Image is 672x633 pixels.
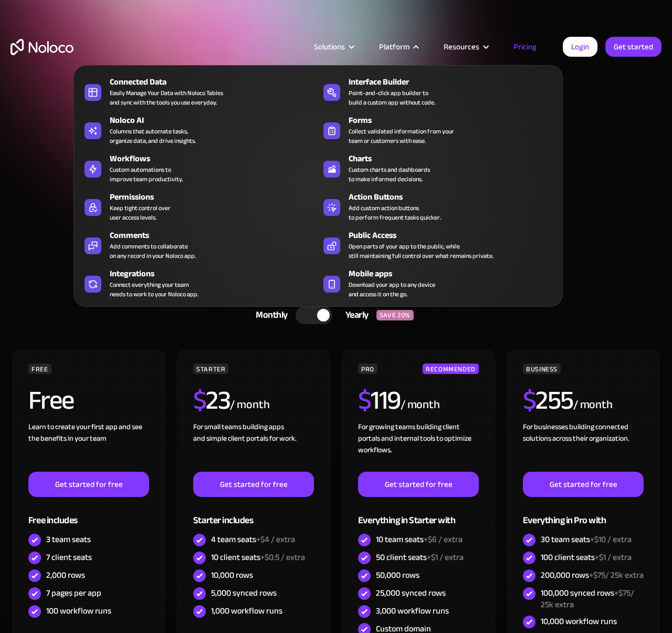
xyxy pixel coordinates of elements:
[590,532,632,547] span: +$10 / extra
[79,112,318,148] a: Noloco AIColumns that automate tasks,organize data, and drive insights.
[193,421,314,472] div: For small teams building apps and simple client portals for work. ‍
[230,397,269,413] div: / month
[46,569,85,581] div: 2,000 rows
[358,387,401,413] h2: 119
[423,364,479,374] div: RECOMMENDED
[376,569,419,581] div: 50,000 rows
[523,364,561,374] div: BUSINESS
[358,472,479,497] a: Get started for free
[193,387,230,413] h2: 23
[28,497,149,531] div: Free includes
[110,76,323,88] div: Connected Data
[10,89,661,152] h1: Flexible Pricing Designed for Business
[79,189,318,224] a: PermissionsKeep tight control overuser access levels.
[589,567,644,583] span: +$75/ 25k extra
[349,267,562,280] div: Mobile apps
[541,534,632,545] div: 30 team seats
[79,227,318,263] a: CommentsAdd comments to collaborateon any record in your Noloco app.
[110,229,323,242] div: Comments
[318,189,557,224] a: Action ButtonsAdd custom action buttonsto perform frequent tasks quicker.
[110,267,323,280] div: Integrations
[349,229,562,242] div: Public Access
[376,605,449,617] div: 3,000 workflow runs
[349,88,435,107] div: Point-and-click app builder to build a custom app without code.
[349,165,430,184] div: Custom charts and dashboards to make informed decisions.
[79,74,318,109] a: Connected DataEasily Manage Your Data with Noloco Tablesand sync with the tools you use everyday.
[46,534,91,545] div: 3 team seats
[256,532,295,547] span: +$4 / extra
[260,549,305,565] span: +$0.5 / extra
[211,587,277,599] div: 5,000 synced rows
[358,376,371,425] span: $
[110,114,323,127] div: Noloco AI
[110,165,183,184] div: Custom automations to improve team productivity.
[523,497,644,531] div: Everything in Pro with
[110,280,198,299] div: Connect everything your team needs to work to your Noloco app.
[211,552,305,563] div: 10 client seats
[349,114,562,127] div: Forms
[523,421,644,472] div: For businesses building connected solutions across their organization. ‍
[211,569,253,581] div: 10,000 rows
[376,552,464,563] div: 50 client seats
[243,307,296,323] div: Monthly
[349,152,562,165] div: Charts
[605,37,661,57] a: Get started
[110,191,323,203] div: Permissions
[523,472,644,497] a: Get started for free
[10,163,661,179] h2: Start for free. Upgrade to support your business at any stage.
[366,40,430,54] div: Platform
[318,150,557,186] a: ChartsCustom charts and dashboardsto make informed decisions.
[500,40,550,54] a: Pricing
[46,587,101,599] div: 7 pages per app
[358,421,479,472] div: For growing teams building client portals and internal tools to optimize workflows.
[110,203,171,222] div: Keep tight control over user access levels.
[595,549,632,565] span: +$1 / extra
[430,40,500,54] div: Resources
[211,605,282,617] div: 1,000 workflow runs
[10,39,73,55] a: home
[110,242,196,261] div: Add comments to collaborate on any record in your Noloco app.
[28,387,74,413] h2: Free
[563,37,597,57] a: Login
[401,397,440,413] div: / month
[332,307,376,323] div: Yearly
[541,552,632,563] div: 100 client seats
[193,497,314,531] div: Starter includes
[349,127,454,146] div: Collect validated information from your team or customers with ease.
[28,364,51,374] div: FREE
[193,472,314,497] a: Get started for free
[541,616,617,627] div: 10,000 workflow runs
[211,534,295,545] div: 4 team seats
[318,227,557,263] a: Public AccessOpen parts of your app to the public, whilestill maintaining full control over what ...
[193,376,206,425] span: $
[349,203,441,222] div: Add custom action buttons to perform frequent tasks quicker.
[349,191,562,203] div: Action Buttons
[541,587,644,610] div: 100,000 synced rows
[46,552,92,563] div: 7 client seats
[28,421,149,472] div: Learn to create your first app and see the benefits in your team ‍
[46,605,111,617] div: 100 workflow runs
[541,569,644,581] div: 200,000 rows
[427,549,464,565] span: +$1 / extra
[523,376,536,425] span: $
[358,364,377,374] div: PRO
[10,275,661,302] div: CHOOSE YOUR PLAN
[318,265,557,301] a: Mobile appsDownload your app to any deviceand access it on the go.
[379,40,409,54] div: Platform
[110,152,323,165] div: Workflows
[358,497,479,531] div: Everything in Starter with
[376,534,463,545] div: 10 team seats
[523,387,573,413] h2: 255
[424,532,463,547] span: +$6 / extra
[73,50,563,307] nav: Platform
[541,585,634,613] span: +$75/ 25k extra
[349,280,435,299] span: Download your app to any device and access it on the go.
[28,472,149,497] a: Get started for free
[301,40,366,54] div: Solutions
[573,397,613,413] div: / month
[79,265,318,301] a: IntegrationsConnect everything your teamneeds to work to your Noloco app.
[79,150,318,186] a: WorkflowsCustom automations toimprove team productivity.
[349,242,493,261] div: Open parts of your app to the public, while still maintaining full control over what remains priv...
[376,310,414,320] div: SAVE 20%
[444,40,479,54] div: Resources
